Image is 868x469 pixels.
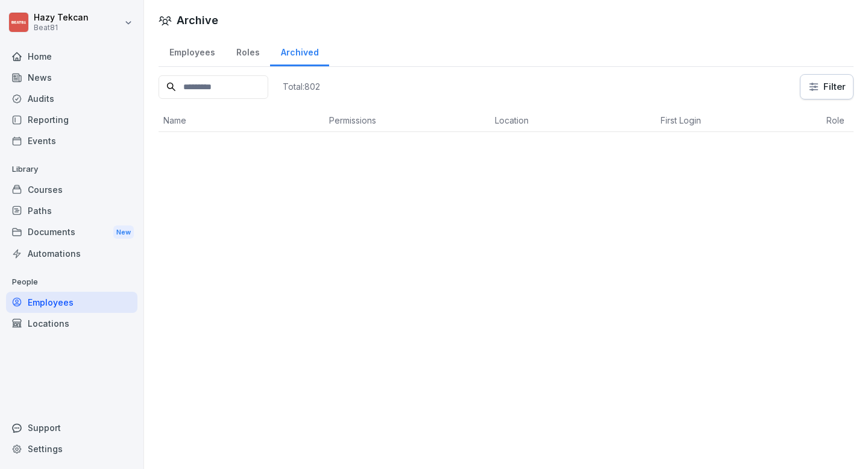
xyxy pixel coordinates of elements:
[270,36,329,66] a: Archived
[6,130,137,151] a: Events
[225,36,270,66] a: Roles
[6,67,137,88] a: News
[6,221,137,244] a: DocumentsNew
[6,88,137,109] a: Audits
[6,417,137,438] div: Support
[6,243,137,264] a: Automations
[159,109,324,132] th: Name
[656,109,822,132] th: First Login
[34,24,89,32] p: Beat81
[6,272,137,292] p: People
[6,46,137,67] a: Home
[113,225,134,239] div: New
[6,438,137,459] a: Settings
[324,109,490,132] th: Permissions
[6,109,137,130] a: Reporting
[490,109,656,132] th: Location
[6,200,137,221] a: Paths
[6,179,137,200] a: Courses
[177,12,218,28] h1: Archive
[283,81,320,92] p: Total: 802
[808,81,846,93] div: Filter
[159,36,225,66] a: Employees
[800,75,853,99] button: Filter
[34,13,89,23] p: Hazy Tekcan
[6,313,137,334] a: Locations
[6,221,137,244] div: Documents
[6,160,137,179] p: Library
[6,292,137,313] a: Employees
